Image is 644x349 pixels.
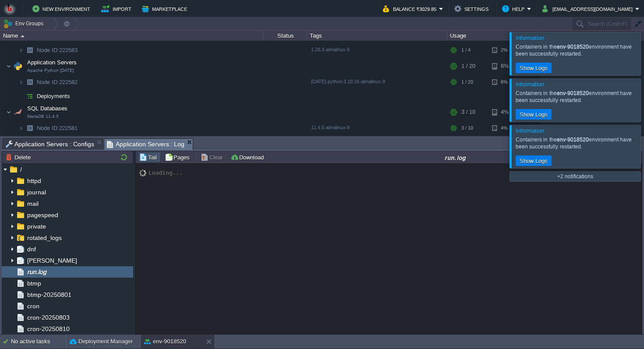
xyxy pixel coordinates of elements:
[492,121,520,135] div: 4%
[36,78,79,86] a: Node ID:222582
[149,169,183,176] div: Loading...
[25,291,73,299] a: btmp-20250801
[24,121,36,135] img: AMDAwAAAACH5BAEAAAAALAAAAAABAAEAAAICRAEAOw==
[25,314,71,321] span: cron-20250803
[557,137,589,143] b: env-9018520
[230,153,266,161] button: Download
[492,75,520,89] div: 6%
[37,79,59,85] span: Node ID:
[18,75,24,89] img: AMDAwAAAACH5BAEAAAAALAAAAAABAAEAAAICRAEAOw==
[6,103,11,121] img: AMDAwAAAACH5BAEAAAAALAAAAAABAAEAAAICRAEAOw==
[25,245,37,253] a: dnf
[25,279,42,287] a: btmp
[25,268,48,276] a: run.log
[557,90,589,96] b: env-9018520
[26,105,69,112] span: SQL Databases
[139,153,159,161] button: Tail
[517,157,550,165] button: Show Logs
[502,4,527,14] button: Help
[37,47,59,53] span: Node ID:
[101,4,134,14] button: Import
[516,127,544,134] span: Information
[454,4,491,14] button: Settings
[36,46,79,54] a: Node ID:222583
[1,31,263,41] div: Name
[516,81,544,88] span: Information
[21,35,25,37] img: AMDAwAAAACH5BAEAAAAALAAAAAABAAEAAAICRAEAOw==
[555,173,596,180] button: +2 notifications
[25,188,47,196] a: journal
[139,169,149,176] img: AMDAwAAAACH5BAEAAAAALAAAAAABAAEAAAICRAEAOw==
[25,222,47,230] a: private
[448,31,540,41] div: Usage
[542,4,635,14] button: [EMAIL_ADDRESS][DOMAIN_NAME]
[492,43,520,57] div: 2%
[516,35,544,41] span: Information
[461,103,475,121] div: 3 / 10
[516,43,638,57] div: Containers in the environment have been successfully restarted.
[165,153,192,161] button: Pages
[32,4,93,14] button: New Environment
[6,153,33,161] button: Delete
[25,302,41,310] a: cron
[6,139,94,149] span: Application Servers : Configs
[461,57,475,75] div: 1 / 20
[383,4,439,14] button: Balance ₹3029.85
[26,105,69,112] a: SQL DatabasesMariaDB 11.4.5
[27,114,59,119] span: MariaDB 11.4.5
[492,57,520,75] div: 6%
[516,136,638,150] div: Containers in the environment have been successfully restarted.
[311,79,385,84] span: [DATE]-python-3.10.16-almalinux-9
[270,154,641,161] div: run.log
[36,124,79,132] span: 222581
[11,335,66,349] div: No active tasks
[3,2,16,15] img: Bitss Techniques
[70,337,133,346] button: Deployment Manager
[142,4,190,14] button: Marketplace
[25,200,40,208] a: mail
[18,166,23,173] a: /
[3,18,46,30] button: Env Groups
[144,337,186,346] button: env-9018520
[6,57,11,75] img: AMDAwAAAACH5BAEAAAAALAAAAAABAAEAAAICRAEAOw==
[516,90,638,104] div: Containers in the environment have been successfully restarted.
[517,64,550,72] button: Show Logs
[25,177,42,185] a: httpd
[26,59,78,66] span: Application Servers
[461,75,473,89] div: 1 / 20
[18,89,24,103] img: AMDAwAAAACH5BAEAAAAALAAAAAABAAEAAAICRAEAOw==
[264,31,307,41] div: Status
[36,92,71,100] a: Deployments
[25,257,78,264] a: [PERSON_NAME]
[24,89,36,103] img: AMDAwAAAACH5BAEAAAAALAAAAAABAAEAAAICRAEAOw==
[517,110,550,118] button: Show Logs
[492,103,520,121] div: 4%
[311,47,350,52] span: 1.26.3-almalinux-9
[37,125,59,131] span: Node ID:
[24,43,36,57] img: AMDAwAAAACH5BAEAAAAALAAAAAABAAEAAAICRAEAOw==
[107,139,185,150] span: Application Servers : Log
[25,211,60,219] a: pagespeed
[26,59,78,66] a: Application ServersApache Python [DATE]
[461,43,471,57] div: 1 / 4
[36,46,79,54] span: 222583
[18,43,24,57] img: AMDAwAAAACH5BAEAAAAALAAAAAABAAEAAAICRAEAOw==
[557,44,589,50] b: env-9018520
[311,125,350,130] span: 11.4.5-almalinux-9
[25,325,71,333] a: cron-20250810
[201,153,225,161] button: Clear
